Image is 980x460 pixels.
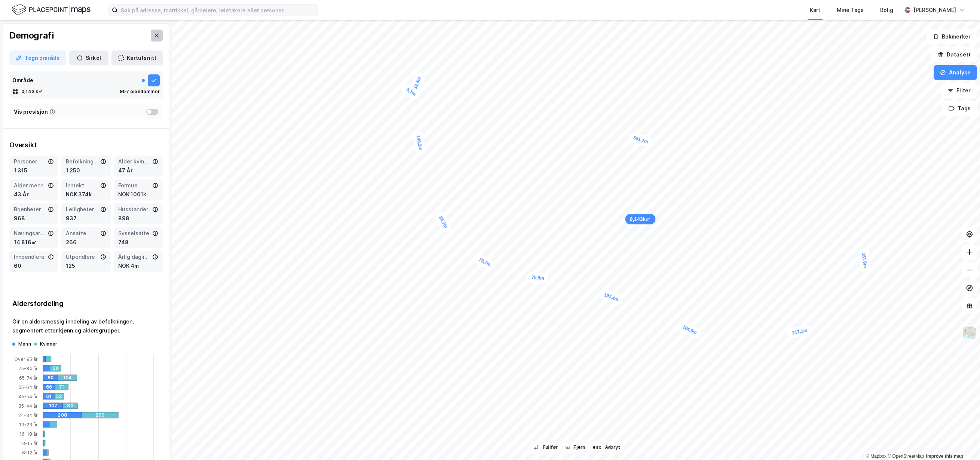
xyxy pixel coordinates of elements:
[628,131,654,148] div: Map marker
[14,166,54,175] div: 1 315
[625,214,656,224] div: Map marker
[9,50,66,65] button: Tegn område
[412,130,426,156] div: Map marker
[9,141,163,150] div: Oversikt
[40,341,57,347] div: Kvinner
[66,190,106,199] div: NOK 374k
[66,157,98,166] div: Befolkning dagtid
[931,47,977,62] button: Datasett
[118,4,318,16] input: Søk på adresse, matrikkel, gårdeiere, leietakere eller personer
[118,261,158,270] div: NOK 4m
[14,190,54,199] div: 43 År
[19,422,38,427] tspan: 19-23 år
[66,214,106,223] div: 937
[66,181,98,190] div: Inntekt
[12,299,160,308] div: Aldersfordeling
[14,238,54,247] div: 14 816㎡
[63,375,82,381] div: 104
[19,431,38,437] tspan: 16-18 år
[18,413,38,418] tspan: 24-34 år
[67,403,82,409] div: 80
[46,393,57,399] div: 61
[46,384,58,390] div: 66
[66,252,98,261] div: Utpendlere
[56,393,66,399] div: 53
[12,317,160,335] div: Gir en aldersmessig inndeling av befolkningen, segmentert etter kjønn og aldersgrupper.
[118,252,151,261] div: Årlig dagligvareforbruk
[926,454,963,459] a: Improve this map
[111,50,163,65] button: Kartutsnitt
[14,356,38,362] tspan: Over 85 år
[18,403,38,409] tspan: 35-44 år
[66,261,106,270] div: 125
[12,76,33,85] div: Område
[14,107,48,116] div: Vis presisjon
[66,238,106,247] div: 266
[14,205,46,214] div: Boenheter
[66,166,106,175] div: 1 250
[69,50,108,65] button: Sirkel
[913,6,956,15] div: [PERSON_NAME]
[95,412,132,418] div: 200
[14,229,46,238] div: Næringsareal
[888,454,924,459] a: OpenStreetMap
[927,29,977,44] button: Bokmerker
[14,214,54,223] div: 968
[120,89,160,95] div: 907 eiendommer
[866,454,886,459] a: Mapbox
[14,261,54,270] div: 60
[118,238,158,247] div: 748
[118,214,158,223] div: 898
[118,229,151,238] div: Sysselsatte
[943,424,980,460] div: Kontrollprogram for chat
[59,384,72,390] div: 71
[943,424,980,460] iframe: Chat Widget
[48,375,62,381] div: 80
[118,157,151,166] div: Alder kvinner
[58,412,96,418] div: 208
[9,30,53,42] div: Demografi
[677,320,703,340] div: Map marker
[14,181,46,190] div: Alder menn
[942,101,977,116] button: Tags
[22,450,38,456] tspan: 6-12 år
[837,6,864,15] div: Mine Tags
[19,384,38,390] tspan: 55-64 år
[19,366,38,371] tspan: 75-84 år
[787,324,813,339] div: Map marker
[473,253,497,272] div: Map marker
[962,326,977,340] img: Z
[858,248,871,273] div: Map marker
[118,190,158,199] div: NOK 1001k
[434,210,453,234] div: Map marker
[14,157,46,166] div: Personer
[19,394,38,399] tspan: 45-54 år
[810,6,820,15] div: Kart
[527,272,549,284] div: Map marker
[934,65,977,80] button: Analyse
[598,288,624,306] div: Map marker
[66,229,98,238] div: Ansatte
[14,252,46,261] div: Innpendlere
[118,205,151,214] div: Husstander
[400,82,422,102] div: Map marker
[12,3,91,16] img: logo.f888ab2527a4732fd821a326f86c7f29.svg
[941,83,977,98] button: Filter
[21,89,43,95] div: 0,143 k㎡
[66,205,98,214] div: Leiligheter
[19,375,38,381] tspan: 65-74 år
[118,181,151,190] div: Formue
[49,403,69,409] div: 107
[52,365,64,371] div: 60
[880,6,893,15] div: Bolig
[18,341,31,347] div: Menn
[118,166,158,175] div: 47 År
[20,441,38,446] tspan: 13-15 år
[408,71,426,95] div: Map marker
